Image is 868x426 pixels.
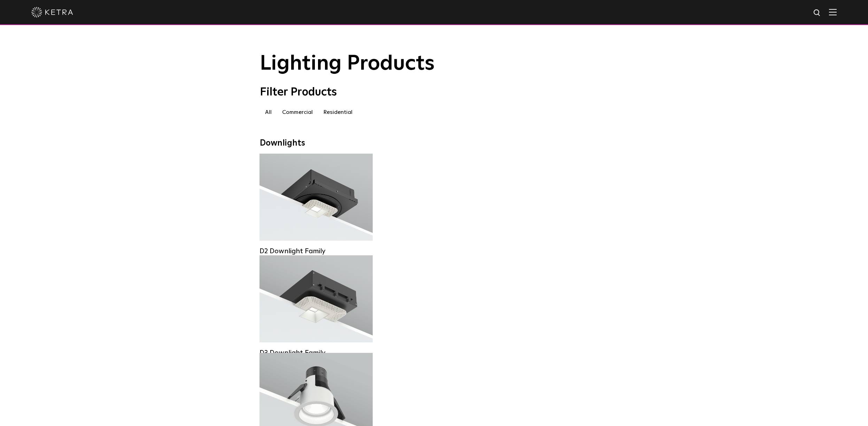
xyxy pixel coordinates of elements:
[31,7,73,17] img: ketra-logo-2019-white
[260,106,277,118] label: All
[318,106,358,118] label: Residential
[813,9,822,17] img: search icon
[259,154,373,245] a: D2 Downlight Family Lumen Output:1200Colors:White / Black / Gloss Black / Silver / Bronze / Silve...
[260,53,435,74] span: Lighting Products
[260,138,608,148] div: Downlights
[829,9,837,15] img: Hamburger%20Nav.svg
[277,106,318,118] label: Commercial
[259,255,373,342] a: D3 Downlight Family Lumen Output:700 / 900 / 1100Colors:White / Black / Silver / Bronze / Paintab...
[259,247,373,255] div: D2 Downlight Family
[259,349,373,357] div: D3 Downlight Family
[260,86,608,99] div: Filter Products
